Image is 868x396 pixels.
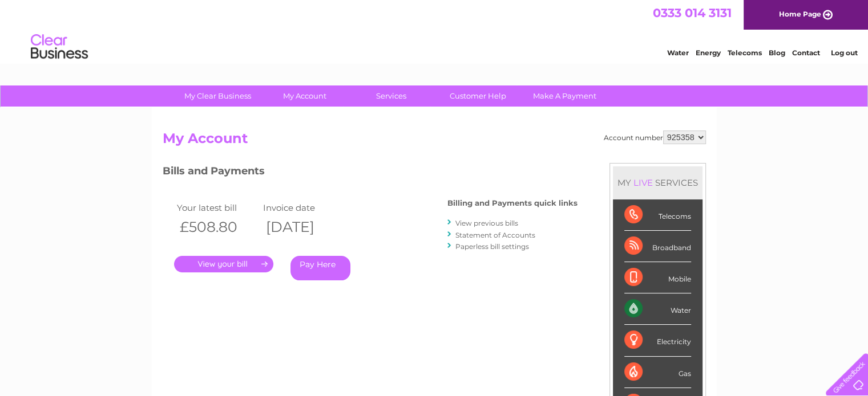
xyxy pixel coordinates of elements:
a: View previous bills [455,219,518,227]
a: My Account [257,85,352,107]
a: My Clear Business [171,85,265,107]
div: Account number [604,130,706,144]
h4: Billing and Payments quick links [447,199,578,207]
td: Invoice date [260,200,346,215]
a: Make A Payment [518,85,612,107]
a: Paperless bill settings [455,242,529,251]
th: [DATE] [260,215,346,239]
div: MY SERVICES [613,166,703,199]
td: Your latest bill [174,200,260,215]
h2: My Account [163,130,706,152]
div: Clear Business is a trading name of Verastar Limited (registered in [GEOGRAPHIC_DATA] No. 3667643... [165,6,704,55]
a: Energy [696,48,721,57]
a: Pay Here [290,256,350,280]
div: Water [624,293,691,325]
img: logo.png [30,30,88,64]
a: Telecoms [728,48,762,57]
a: Services [344,85,438,107]
a: Blog [769,48,785,57]
a: . [174,256,273,272]
div: LIVE [631,177,655,188]
a: Log out [830,48,857,57]
div: Electricity [624,325,691,356]
a: Water [667,48,689,57]
div: Mobile [624,262,691,293]
div: Gas [624,357,691,388]
h3: Bills and Payments [163,163,578,183]
a: 0333 014 3131 [653,6,732,20]
th: £508.80 [174,215,260,239]
div: Telecoms [624,199,691,231]
a: Customer Help [431,85,525,107]
a: Contact [792,48,820,57]
a: Statement of Accounts [455,231,535,239]
div: Broadband [624,231,691,262]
